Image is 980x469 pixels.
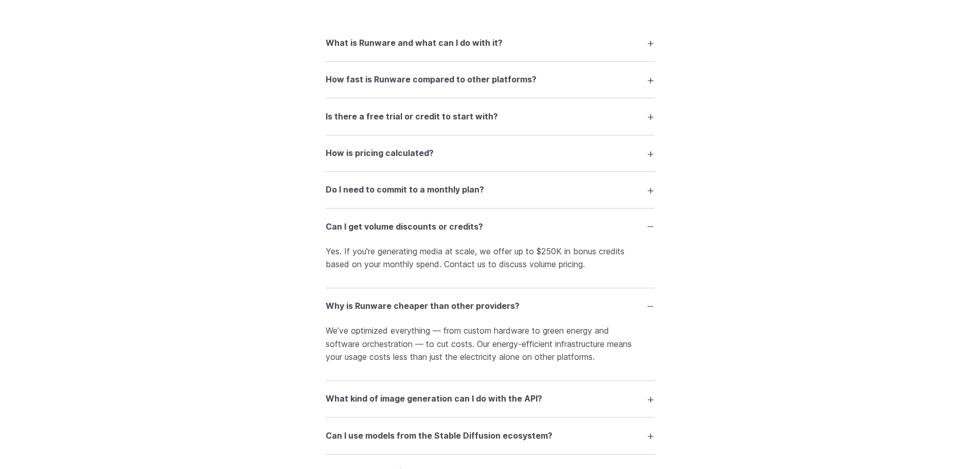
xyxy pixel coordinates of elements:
[326,300,520,313] h3: Why is Runware cheaper than other providers?
[326,392,542,406] h3: What kind of image generation can I do with the API?
[326,73,537,86] h3: How fast is Runware compared to other platforms?
[326,147,434,160] h3: How is pricing calculated?
[326,107,655,126] summary: Is there a free trial or credit to start with?
[326,426,655,445] summary: Can I use models from the Stable Diffusion ecosystem?
[326,389,655,409] summary: What kind of image generation can I do with the API?
[326,180,655,200] summary: Do I need to commit to a monthly plan?
[326,183,484,197] h3: Do I need to commit to a monthly plan?
[326,70,655,90] summary: How fast is Runware compared to other platforms?
[326,144,655,163] summary: How is pricing calculated?
[326,324,655,364] p: We’ve optimized everything — from custom hardware to green energy and software orchestration — to...
[326,110,498,124] h3: Is there a free trial or credit to start with?
[326,217,655,236] summary: Can I get volume discounts or credits?
[326,33,655,53] summary: What is Runware and what can I do with it?
[326,429,553,443] h3: Can I use models from the Stable Diffusion ecosystem?
[326,297,655,316] summary: Why is Runware cheaper than other providers?
[326,220,483,234] h3: Can I get volume discounts or credits?
[326,37,503,50] h3: What is Runware and what can I do with it?
[326,245,655,271] p: Yes. If you're generating media at scale, we offer up to $250K in bonus credits based on your mon...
